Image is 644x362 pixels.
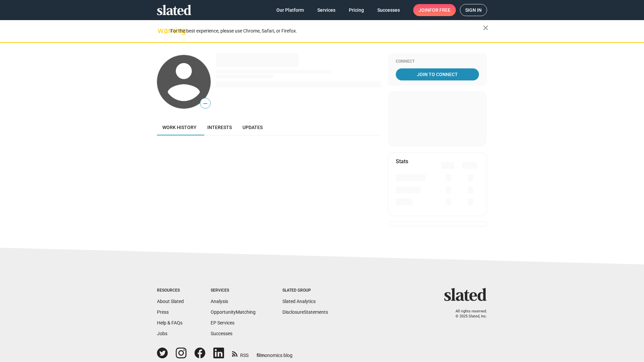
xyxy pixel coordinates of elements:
a: Jobs [157,331,167,336]
a: Work history [157,119,202,135]
span: Pricing [349,4,364,16]
a: Pricing [343,4,369,16]
span: Sign in [465,4,482,16]
div: Services [211,288,256,293]
a: Join To Connect [396,68,479,80]
a: Slated Analytics [282,299,316,304]
a: Analysis [211,299,228,304]
span: Successes [377,4,400,16]
a: EP Services [211,320,234,325]
span: film [257,353,265,358]
a: Our Platform [271,4,309,16]
a: Services [312,4,341,16]
div: Slated Group [282,288,328,293]
a: RSS [232,348,249,359]
a: About Slated [157,299,184,304]
a: DisclosureStatements [282,309,328,315]
p: All rights reserved. © 2025 Slated, Inc. [448,309,487,319]
a: Help & FAQs [157,320,182,325]
span: Join [419,4,450,16]
span: Join To Connect [397,68,478,80]
span: Services [317,4,335,16]
span: Work history [162,125,197,130]
a: Updates [237,119,268,135]
mat-card-title: Stats [396,158,408,165]
div: Resources [157,288,184,293]
div: Connect [396,59,479,64]
span: — [200,99,210,108]
a: filmonomics blog [257,347,292,359]
span: Updates [243,125,263,130]
mat-icon: warning [158,26,166,35]
a: Successes [372,4,405,16]
span: Interests [207,125,232,130]
div: For the best experience, please use Chrome, Safari, or Firefox. [170,26,483,36]
span: Our Platform [276,4,304,16]
a: Sign in [460,4,487,16]
span: for free [429,4,450,16]
mat-icon: close [482,24,490,32]
a: Successes [211,331,232,336]
a: Press [157,309,169,315]
a: Interests [202,119,237,135]
a: OpportunityMatching [211,309,256,315]
a: Joinfor free [413,4,456,16]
